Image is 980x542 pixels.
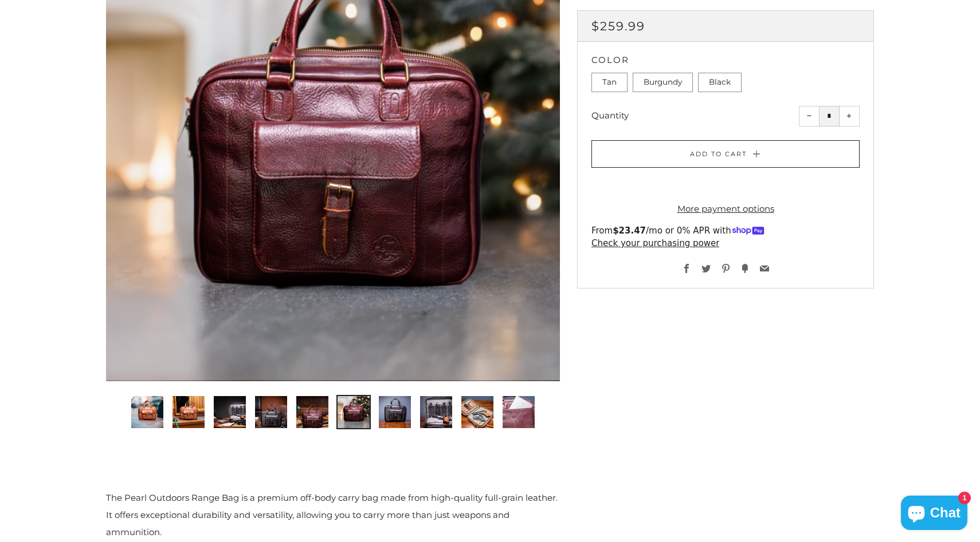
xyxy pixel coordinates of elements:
[591,140,860,168] button: Add to Cart
[460,395,495,429] button: 9 of 10
[379,396,411,428] img: Load image into Gallery viewer, The Executive Range - Leather Premium Gun Range Bag - | Pearl Out...
[295,395,330,429] button: 5 of 10
[378,395,412,429] button: 7 of 10
[591,19,645,33] span: $259.99
[214,396,246,428] img: Load image into Gallery viewer, The Executive Range - Leather
[897,496,971,533] inbox-online-store-chat: Shopify online store chat
[336,395,371,429] button: 6 of 10
[846,113,852,118] span: +
[591,200,860,217] a: More payment options
[501,395,536,429] button: 10 of 10
[690,150,747,158] span: Add to Cart
[213,395,247,429] button: 3 of 10
[131,396,163,428] img: Load image into Gallery viewer, The Executive Range - Leather
[633,73,693,92] label: Burgundy
[698,73,742,92] label: Black
[338,396,370,428] img: Load image into Gallery viewer, The Executive Range - Leather
[819,106,840,126] input: quantity
[171,395,206,429] button: 2 of 10
[503,396,535,428] img: Load image into Gallery viewer, The Executive Range - Leather
[173,396,205,428] img: Load image into Gallery viewer, The Executive Range - Leather
[591,56,860,64] h2: Color
[255,396,287,428] img: Load image into Gallery viewer, The Executive Range - Leather
[106,489,560,541] p: The Pearl Outdoors Range Bag is a premium off-body carry bag made from high-quality full-grain le...
[254,395,288,429] button: 4 of 10
[419,395,453,429] button: 8 of 10
[807,113,812,118] span: −
[591,73,628,92] label: Tan
[420,396,452,428] img: Load image into Gallery viewer, The Executive Range - Leather
[461,396,493,428] img: Load image into Gallery viewer, The Executive Range - Leather
[130,395,164,429] button: 1 of 10
[296,396,328,428] img: Load image into Gallery viewer, The Executive Range - Leather
[591,110,629,121] label: Quantity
